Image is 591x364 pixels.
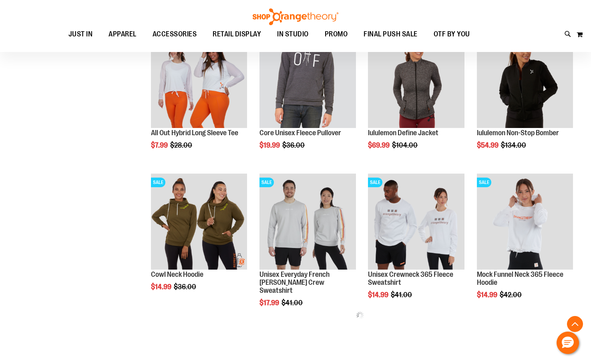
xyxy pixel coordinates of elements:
div: product [473,28,577,170]
img: Product image for Core Unisex Fleece Pullover [259,32,356,128]
button: Hello, have a question? Let’s chat. [557,332,579,354]
div: product [147,28,251,170]
a: PROMO [317,25,356,44]
img: Product image for lululemon Non-Stop Bomber [477,32,573,128]
span: SALE [368,178,382,187]
a: Core Unisex Fleece Pullover [259,129,341,137]
div: product [473,170,577,319]
span: $41.00 [391,291,413,299]
span: $14.99 [151,283,173,291]
a: RETAIL DISPLAY [205,25,269,44]
a: Product image for Unisex Crewneck 365 Fleece SweatshirtSALE [368,174,464,271]
img: Product image for Mock Funnel Neck 365 Fleece Hoodie [477,174,573,270]
span: $19.99 [259,141,281,149]
span: $17.99 [259,299,280,307]
span: IN STUDIO [277,25,309,43]
a: JUST IN [60,25,101,44]
span: $14.99 [477,291,499,299]
span: PROMO [325,25,348,43]
div: product [147,170,251,311]
span: OTF BY YOU [434,25,470,43]
span: ACCESSORIES [153,25,197,43]
a: Unisex Everyday French [PERSON_NAME] Crew Sweatshirt [259,270,330,294]
a: Product image for Cowl Neck HoodieSALE [151,174,247,271]
a: All Out Hybrid Long Sleeve Tee [151,129,238,137]
a: Product image for Mock Funnel Neck 365 Fleece HoodieSALE [477,174,573,271]
img: Product image for Unisex Crewneck 365 Fleece Sweatshirt [368,174,464,270]
a: Product image for All Out Hybrid Long Sleeve TeeSALE [151,32,247,129]
img: Shop Orangetheory [251,8,340,25]
div: product [364,28,468,170]
span: $42.00 [500,291,523,299]
span: $134.00 [501,141,527,149]
span: FINAL PUSH SALE [364,25,418,43]
span: $36.00 [282,141,306,149]
img: product image for 1529891 [368,32,464,128]
a: OTF BY YOU [426,25,478,44]
a: ACCESSORIES [145,25,205,44]
a: Cowl Neck Hoodie [151,270,203,278]
a: FINAL PUSH SALE [356,25,426,44]
a: IN STUDIO [269,25,317,44]
span: RETAIL DISPLAY [213,25,261,43]
img: Product image for Cowl Neck Hoodie [151,174,247,270]
span: SALE [259,178,274,187]
div: product [364,170,468,319]
span: SALE [477,178,491,187]
span: SALE [151,178,165,187]
img: ias-spinner.gif [356,311,364,319]
a: APPAREL [101,25,145,43]
a: Unisex Crewneck 365 Fleece Sweatshirt [368,270,453,286]
a: Product image for lululemon Non-Stop BomberSALE [477,32,573,129]
span: $14.99 [368,291,390,299]
span: $7.99 [151,141,169,149]
div: product [255,170,360,327]
a: Product image for Unisex Everyday French Terry Crew SweatshirtSALE [259,174,356,271]
span: $104.00 [392,141,419,149]
span: $41.00 [281,299,304,307]
span: $36.00 [174,283,197,291]
a: lululemon Define Jacket [368,129,438,137]
span: $54.99 [477,141,500,149]
a: lululemon Non-Stop Bomber [477,129,559,137]
a: product image for 1529891SALE [368,32,464,129]
div: product [255,28,360,170]
img: Product image for All Out Hybrid Long Sleeve Tee [151,32,247,128]
a: Mock Funnel Neck 365 Fleece Hoodie [477,270,563,286]
span: $28.00 [170,141,193,149]
a: Product image for Core Unisex Fleece PulloverSALE [259,32,356,129]
span: APPAREL [109,25,137,43]
span: $69.99 [368,141,391,149]
span: JUST IN [68,25,93,43]
button: Back To Top [567,316,583,332]
img: Product image for Unisex Everyday French Terry Crew Sweatshirt [259,174,356,270]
